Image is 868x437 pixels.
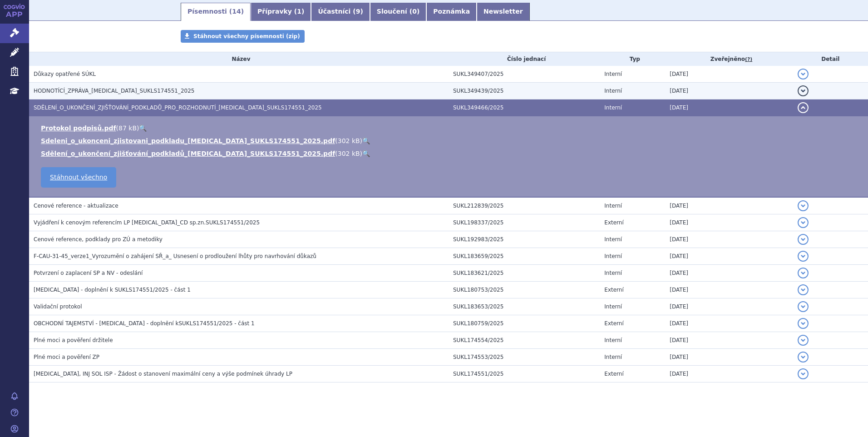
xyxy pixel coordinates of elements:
[426,3,477,21] a: Poznámka
[34,71,96,77] span: Důkazy opatřené SÚKL
[362,137,370,144] a: 🔍
[604,354,622,360] span: Interní
[665,265,793,282] td: [DATE]
[798,368,809,379] button: detail
[41,137,335,144] a: Sdeleni_o_ukonceni_zjistovani_podkladu_[MEDICAL_DATA]_SUKLS174551_2025.pdf
[604,236,622,243] span: Interní
[41,136,859,145] li: ( )
[41,149,859,158] li: ( )
[798,69,809,79] button: detail
[665,52,793,66] th: Zveřejněno
[449,66,600,83] td: SUKL349407/2025
[449,315,600,332] td: SUKL180759/2025
[34,320,255,327] span: OBCHODNÍ TAJEMSTVÍ - Tremfya - doplnění kSUKLS174551/2025 - část 1
[793,52,868,66] th: Detail
[251,3,311,21] a: Přípravky (1)
[798,217,809,228] button: detail
[449,214,600,231] td: SUKL198337/2025
[181,3,251,21] a: Písemnosti (14)
[798,284,809,295] button: detail
[139,124,147,132] a: 🔍
[798,352,809,363] button: detail
[604,337,622,343] span: Interní
[449,349,600,366] td: SUKL174553/2025
[41,124,116,132] a: Protokol podpisů.pdf
[798,251,809,262] button: detail
[798,85,809,96] button: detail
[665,197,793,214] td: [DATE]
[449,366,600,382] td: SUKL174551/2025
[604,371,623,377] span: Externí
[449,197,600,214] td: SUKL212839/2025
[604,253,622,259] span: Interní
[34,287,191,293] span: Tremfya - doplnění k SUKLS174551/2025 - část 1
[34,337,113,343] span: Plné moci a pověření držitele
[798,102,809,113] button: detail
[665,366,793,382] td: [DATE]
[449,231,600,248] td: SUKL192983/2025
[34,203,118,209] span: Cenové reference - aktualizace
[449,298,600,315] td: SUKL183653/2025
[449,332,600,349] td: SUKL174554/2025
[665,248,793,265] td: [DATE]
[41,124,859,133] li: ( )
[798,318,809,329] button: detail
[798,234,809,245] button: detail
[665,214,793,231] td: [DATE]
[604,270,622,276] span: Interní
[362,150,370,157] a: 🔍
[665,315,793,332] td: [DATE]
[29,52,449,66] th: Název
[604,88,622,94] span: Interní
[34,219,260,226] span: Vyjádření k cenovým referencím LP TREMFYA_CD sp.zn.SUKLS174551/2025
[798,301,809,312] button: detail
[798,268,809,278] button: detail
[193,33,300,40] span: Stáhnout všechny písemnosti (zip)
[34,371,292,377] span: TREMFYA, INJ SOL ISP - Žádost o stanovení maximální ceny a výše podmínek úhrady LP
[34,354,99,360] span: Plné moci a pověření ZP
[118,124,137,132] span: 87 kB
[665,332,793,349] td: [DATE]
[41,150,335,157] a: Sdělení_o_ukončení_zjišťování_podkladů_[MEDICAL_DATA]_SUKLS174551_2025.pdf
[449,248,600,265] td: SUKL183659/2025
[311,3,370,21] a: Účastníci (9)
[604,219,623,226] span: Externí
[449,52,600,66] th: Číslo jednací
[798,335,809,346] button: detail
[449,265,600,282] td: SUKL183621/2025
[181,30,305,43] a: Stáhnout všechny písemnosti (zip)
[604,303,622,310] span: Interní
[449,99,600,116] td: SUKL349466/2025
[665,349,793,366] td: [DATE]
[665,99,793,116] td: [DATE]
[665,298,793,315] td: [DATE]
[449,83,600,99] td: SUKL349439/2025
[34,104,322,111] span: SDĚLENÍ_O_UKONČENÍ_ZJIŠŤOVÁNÍ_PODKLADŮ_PRO_ROZHODNUTÍ_TREMFYA_SUKLS174551_2025
[665,282,793,298] td: [DATE]
[356,8,360,15] span: 9
[338,137,360,144] span: 302 kB
[449,282,600,298] td: SUKL180753/2025
[34,88,195,94] span: HODNOTÍCÍ_ZPRÁVA_TREMFYA_SUKLS174551_2025
[665,231,793,248] td: [DATE]
[665,66,793,83] td: [DATE]
[412,8,417,15] span: 0
[604,287,623,293] span: Externí
[604,104,622,111] span: Interní
[604,203,622,209] span: Interní
[34,270,143,276] span: Potvrzení o zaplacení SP a NV - odeslání
[34,253,316,259] span: F-CAU-31-45_verze1_Vyrozumění o zahájení SŘ_a_ Usnesení o prodloužení lhůty pro navrhování důkazů
[665,83,793,99] td: [DATE]
[370,3,426,21] a: Sloučení (0)
[477,3,530,21] a: Newsletter
[338,150,360,157] span: 302 kB
[600,52,665,66] th: Typ
[41,167,116,188] a: Stáhnout všechno
[798,200,809,211] button: detail
[745,56,752,63] abbr: (?)
[604,320,623,327] span: Externí
[604,71,622,77] span: Interní
[232,8,241,15] span: 14
[297,8,301,15] span: 1
[34,303,82,310] span: Validační protokol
